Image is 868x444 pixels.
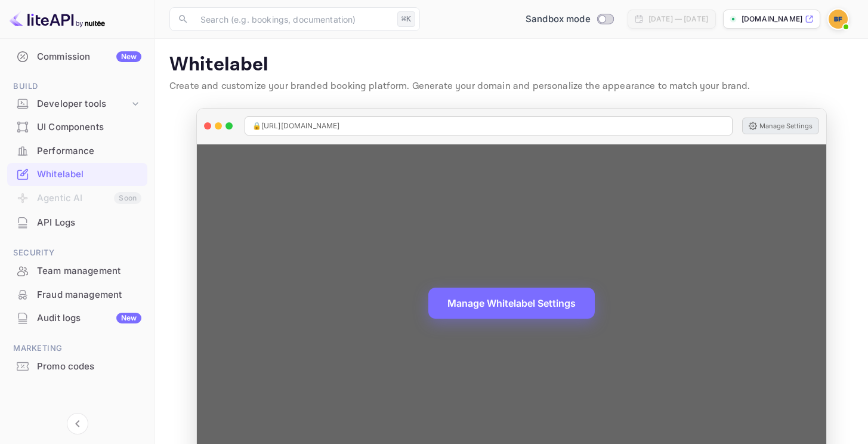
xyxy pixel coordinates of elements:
span: Security [7,246,147,260]
a: Team management [7,260,147,282]
img: bahsis faical [829,10,848,29]
a: CommissionNew [7,45,147,67]
span: Marketing [7,342,147,355]
div: Team management [7,260,147,283]
div: Audit logs [37,312,141,325]
div: ⌘K [397,11,415,27]
span: Build [7,80,147,93]
div: Performance [37,144,141,158]
p: Create and customize your branded booking platform. Generate your domain and personalize the appe... [169,79,854,94]
div: Team management [37,264,141,278]
div: Audit logsNew [7,307,147,330]
span: Sandbox mode [526,13,591,26]
a: Earnings [7,21,147,44]
a: Whitelabel [7,163,147,185]
div: Promo codes [7,355,147,378]
div: Developer tools [7,94,147,115]
a: Performance [7,140,147,162]
div: Whitelabel [7,163,147,186]
div: Fraud management [37,288,141,302]
div: Whitelabel [37,168,141,181]
div: CommissionNew [7,45,147,69]
button: Collapse navigation [67,413,88,434]
div: Developer tools [37,97,129,111]
img: LiteAPI logo [10,10,105,29]
a: UI Components [7,116,147,138]
div: Promo codes [37,360,141,374]
a: Promo codes [7,355,147,377]
div: Fraud management [7,283,147,307]
div: New [116,51,141,62]
p: [DOMAIN_NAME] [742,14,802,24]
div: [DATE] — [DATE] [648,14,708,24]
div: UI Components [37,121,141,134]
p: Whitelabel [169,53,854,77]
div: API Logs [37,216,141,230]
input: Search (e.g. bookings, documentation) [193,7,393,31]
div: API Logs [7,211,147,235]
a: Fraud management [7,283,147,306]
a: Audit logsNew [7,307,147,329]
span: 🔒 [URL][DOMAIN_NAME] [252,121,340,131]
div: Performance [7,140,147,163]
button: Manage Whitelabel Settings [428,288,595,319]
div: New [116,313,141,323]
div: Switch to Production mode [521,13,618,26]
a: API Logs [7,211,147,233]
div: UI Components [7,116,147,139]
div: Commission [37,50,141,64]
button: Manage Settings [742,118,819,134]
